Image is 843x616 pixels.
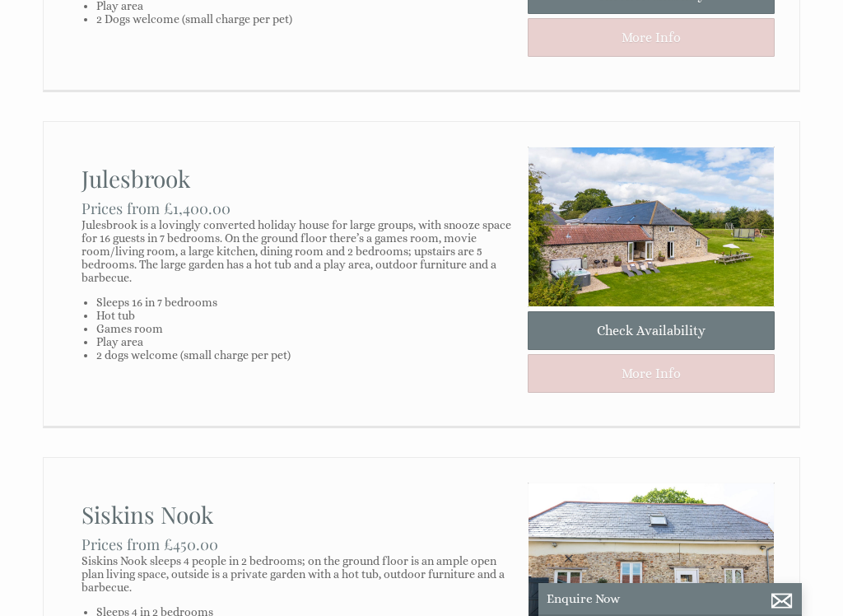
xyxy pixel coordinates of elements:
[82,554,515,594] p: Siskins Nook sleeps 4 people in 2 bedrooms; on the ground floor is an ample open plan living spac...
[82,218,515,284] p: Julesbrook is a lovingly converted holiday house for large groups, with snooze space for 16 guest...
[547,591,794,606] p: Enquire Now
[82,163,190,194] a: Julesbrook
[96,12,515,26] li: 2 Dogs welcome (small charge per pet)
[96,348,515,362] li: 2 dogs welcome (small charge per pet)
[96,309,515,322] li: Hot tub
[82,198,515,218] h3: Prices from £1,400.00
[528,18,775,57] a: More Info
[528,311,775,350] a: Check Availability
[528,354,775,393] a: More Info
[82,534,515,554] h3: Prices from £450.00
[82,499,213,530] a: Siskins Nook
[96,296,515,309] li: Sleeps 16 in 7 bedrooms
[96,335,515,348] li: Play area
[96,322,515,335] li: Games room
[528,147,775,307] img: meadows-drift-devon-holiday-accommodation-home-sleeps-15.original.jpg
